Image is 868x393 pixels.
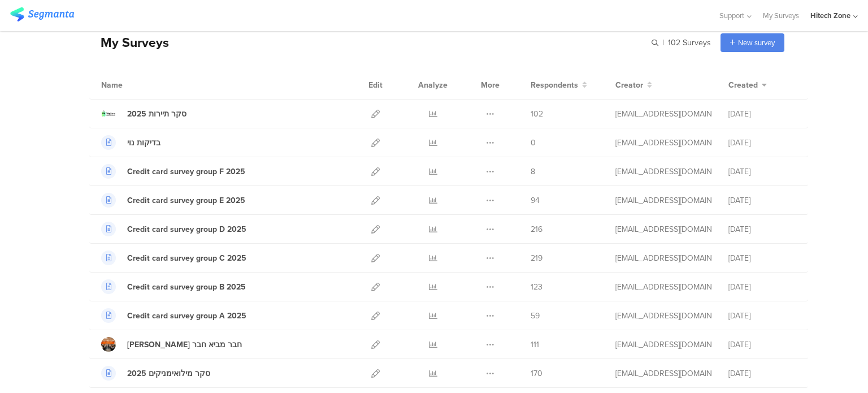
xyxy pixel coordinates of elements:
[127,368,210,379] div: סקר מילואימניקים 2025
[615,281,711,293] div: miri.gz@htzone.co.il
[728,339,796,351] div: [DATE]
[101,106,186,121] a: סקר תיירות 2025
[127,310,246,322] div: Credit card survey group A 2025
[531,368,542,379] span: 170
[728,79,767,91] button: Created
[531,195,540,206] span: 94
[615,108,711,120] div: miri.gz@htzone.co.il
[728,252,796,264] div: [DATE]
[719,10,744,21] span: Support
[728,79,758,91] span: Created
[615,79,643,91] span: Creator
[728,195,796,206] div: [DATE]
[531,310,540,322] span: 59
[101,193,245,208] a: Credit card survey group E 2025
[531,339,539,351] span: 111
[738,37,775,48] span: New survey
[127,137,160,149] div: בדיקות נוי
[615,368,711,379] div: miri.gz@htzone.co.il
[668,37,711,49] span: 102 Surveys
[728,137,796,149] div: [DATE]
[615,223,711,235] div: miri.gz@htzone.co.il
[101,279,246,294] a: Credit card survey group B 2025
[531,137,536,149] span: 0
[101,222,246,236] a: Credit card survey group D 2025
[101,308,246,323] a: Credit card survey group A 2025
[531,166,535,178] span: 8
[810,10,850,21] div: Hitech Zone
[615,79,652,91] button: Creator
[728,368,796,379] div: [DATE]
[728,223,796,235] div: [DATE]
[101,79,169,91] div: Name
[615,252,711,264] div: miri.gz@htzone.co.il
[661,37,666,49] span: |
[531,252,542,264] span: 219
[101,251,246,265] a: Credit card survey group C 2025
[531,281,542,293] span: 123
[127,281,246,293] div: Credit card survey group B 2025
[615,310,711,322] div: miri.gz@htzone.co.il
[615,137,711,149] div: miri.gz@htzone.co.il
[615,195,711,206] div: miri.gz@htzone.co.il
[531,223,542,235] span: 216
[363,71,388,99] div: Edit
[127,195,245,206] div: Credit card survey group E 2025
[127,166,245,178] div: Credit card survey group F 2025
[728,108,796,120] div: [DATE]
[127,252,246,264] div: Credit card survey group C 2025
[728,281,796,293] div: [DATE]
[101,366,210,381] a: סקר מילואימניקים 2025
[127,108,186,120] div: סקר תיירות 2025
[531,79,578,91] span: Respondents
[89,33,169,52] div: My Surveys
[531,79,587,91] button: Respondents
[615,166,711,178] div: miri.gz@htzone.co.il
[728,166,796,178] div: [DATE]
[531,108,543,120] span: 102
[728,310,796,322] div: [DATE]
[127,339,242,351] div: סקר חבר מביא חבר
[416,71,450,99] div: Analyze
[101,164,245,179] a: Credit card survey group F 2025
[10,7,74,21] img: segmanta logo
[615,339,711,351] div: miri.gz@htzone.co.il
[101,337,242,352] a: [PERSON_NAME] חבר מביא חבר
[127,223,246,235] div: Credit card survey group D 2025
[101,135,160,150] a: בדיקות נוי
[478,71,502,99] div: More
